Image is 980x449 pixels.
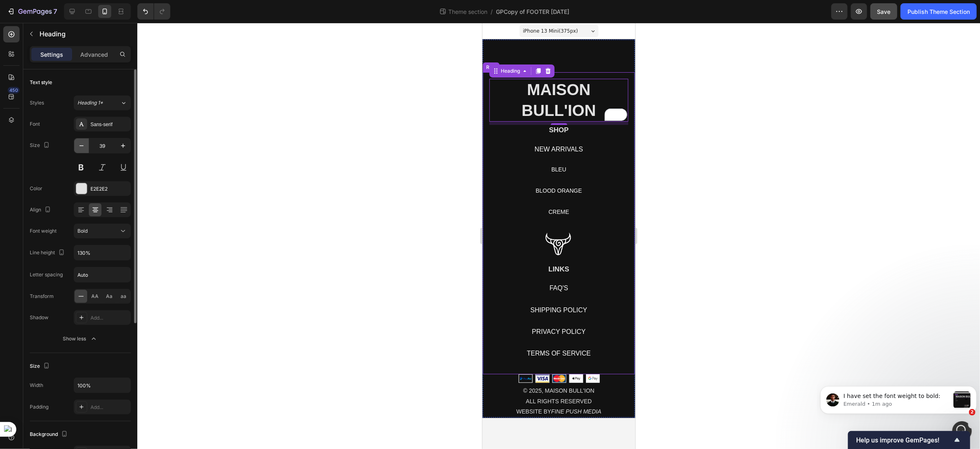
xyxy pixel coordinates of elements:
[496,7,570,16] span: GPCopy of FOOTER [DATE]
[80,50,108,59] p: Advanced
[90,314,129,322] div: Add...
[90,404,129,411] div: Add...
[482,23,635,449] iframe: To enrich screen reader interactions, please activate Accessibility in Grammarly extension settings
[30,271,63,278] div: Letter spacing
[447,7,489,16] span: Theme section
[30,429,69,440] div: Background
[30,314,48,321] div: Shadow
[63,335,98,343] div: Show less
[74,224,131,238] button: Bold
[870,3,897,20] button: Save
[8,87,20,93] div: 450
[817,370,980,427] iframe: Intercom notifications message
[30,99,44,107] div: Styles
[137,3,170,20] div: Undo/Redo
[30,331,131,346] button: Show less
[856,435,962,445] button: Show survey - Help us improve GemPages!
[30,382,43,389] div: Width
[77,99,103,107] span: Heading 1*
[74,267,130,282] input: Auto
[74,245,130,260] input: Auto
[877,8,891,15] span: Save
[952,421,972,441] iframe: Intercom live chat
[40,29,128,39] p: Heading
[92,293,99,300] span: AA
[30,361,51,372] div: Size
[30,247,66,258] div: Line height
[30,120,40,128] div: Font
[106,293,113,300] span: Aa
[30,227,57,235] div: Font weight
[74,378,130,393] input: Auto
[90,185,129,193] div: E2E2E2
[90,121,129,128] div: Sans-serif
[121,293,127,300] span: aa
[30,204,53,216] div: Align
[30,140,51,151] div: Size
[30,403,48,411] div: Padding
[969,409,976,416] span: 2
[901,3,977,20] button: Publish Theme Section
[30,185,42,192] div: Color
[856,436,952,444] span: Help us improve GemPages!
[77,228,88,234] span: Bold
[74,96,131,110] button: Heading 1*
[30,293,54,300] div: Transform
[491,7,493,16] span: /
[30,79,52,86] div: Text style
[40,50,63,59] p: Settings
[53,7,57,16] p: 7
[907,7,970,16] div: Publish Theme Section
[3,3,61,20] button: 7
